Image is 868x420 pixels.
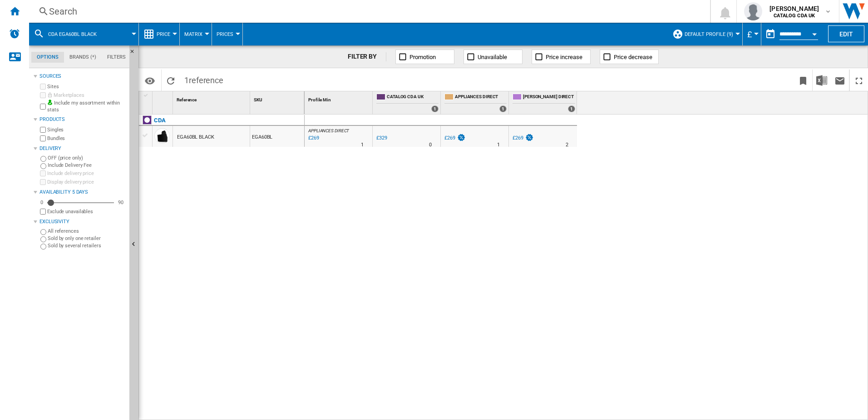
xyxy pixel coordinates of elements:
[455,94,507,101] span: APPLIANCES DIRECT
[184,23,207,45] button: Matrix
[129,45,140,62] button: Hide
[250,126,304,147] div: EGA60BL
[175,91,250,105] div: Sort None
[747,23,756,45] button: £
[828,25,864,42] button: Edit
[154,91,173,105] div: Sort None
[40,170,46,176] input: Include delivery price
[806,25,823,41] button: Open calendar
[40,156,46,162] input: OFF (price only)
[850,70,868,91] button: Maximize
[831,70,849,91] button: Send this report by email
[217,23,238,45] div: Prices
[47,170,126,177] label: Include delivery price
[177,97,197,102] span: Reference
[443,134,466,143] div: £269
[157,31,170,37] span: Price
[685,31,733,37] span: Default profile (9)
[813,70,831,91] button: Download in Excel
[40,163,46,169] input: Include Delivery Fee
[48,23,106,45] button: CDA EGA60BL BLACK
[40,236,46,242] input: Sold by only one retailer
[48,235,126,242] label: Sold by only one retailer
[47,208,126,215] label: Exclude unavailables
[47,92,126,99] label: Marketplaces
[47,100,126,114] label: Include my assortment within stats
[252,91,304,105] div: SKU Sort None
[794,70,812,91] button: Bookmark this report
[157,23,175,45] button: Price
[47,135,126,142] label: Bundles
[40,209,46,215] input: Display delivery price
[444,135,455,141] div: £269
[376,135,387,141] div: £329
[162,70,180,91] button: Reload
[747,30,752,39] span: £
[48,155,126,161] label: OFF (price only)
[457,134,466,141] img: promotionV3.png
[429,140,432,150] div: Delivery Time : 0 day
[34,23,134,45] div: CDA EGA60BL BLACK
[177,127,214,148] div: EGA60BL BLACK
[308,128,349,133] span: APPLIANCES DIRECT
[40,84,46,90] input: Sites
[143,23,175,45] div: Price
[409,54,436,60] span: Promotion
[189,75,223,85] span: reference
[40,244,46,250] input: Sold by several retailers
[180,70,228,89] span: 1
[47,83,126,90] label: Sites
[40,135,46,141] input: Bundles
[525,134,534,141] img: promotionV3.png
[546,54,582,60] span: Price increase
[600,50,659,64] button: Price decrease
[375,134,387,143] div: £329
[49,5,686,18] div: Search
[40,101,46,112] input: Include my assortment within stats
[307,134,319,143] div: Last updated : Friday, 22 August 2025 13:24
[47,198,114,207] md-slider: Availability
[39,145,126,152] div: Delivery
[614,54,652,60] span: Price decrease
[64,52,102,63] md-tab-item: Brands (*)
[743,23,761,45] md-menu: Currency
[40,127,46,133] input: Singles
[497,140,500,150] div: Delivery Time : 1 day
[184,31,202,37] span: Matrix
[361,140,364,150] div: Delivery Time : 1 day
[532,50,591,64] button: Price increase
[39,73,126,80] div: Sources
[47,126,126,133] label: Singles
[685,23,738,45] button: Default profile (9)
[511,91,577,114] div: [PERSON_NAME] DIRECT 1 offers sold by HUGHES DIRECT
[566,140,568,150] div: Delivery Time : 2 days
[175,91,250,105] div: Reference Sort None
[568,105,575,112] div: 1 offers sold by HUGHES DIRECT
[31,52,64,63] md-tab-item: Options
[48,228,126,235] label: All references
[116,199,126,206] div: 90
[774,13,815,19] b: CATALOG CDA UK
[308,97,331,102] span: Profile Min
[306,91,372,105] div: Sort None
[523,94,575,101] span: [PERSON_NAME] DIRECT
[348,52,386,61] div: FILTER BY
[478,54,507,60] span: Unavailable
[252,91,304,105] div: Sort None
[48,31,97,37] span: CDA EGA60BL BLACK
[431,105,439,112] div: 1 offers sold by CATALOG CDA UK
[39,218,126,225] div: Exclusivity
[744,2,762,20] img: profile.jpg
[217,31,233,37] span: Prices
[47,179,126,185] label: Display delivery price
[306,91,372,105] div: Profile Min Sort None
[39,189,126,196] div: Availability 5 Days
[395,50,454,64] button: Promotion
[38,199,45,206] div: 0
[761,25,779,43] button: md-calendar
[672,23,738,45] div: Default profile (9)
[499,105,507,112] div: 1 offers sold by APPLIANCES DIRECT
[40,229,46,235] input: All references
